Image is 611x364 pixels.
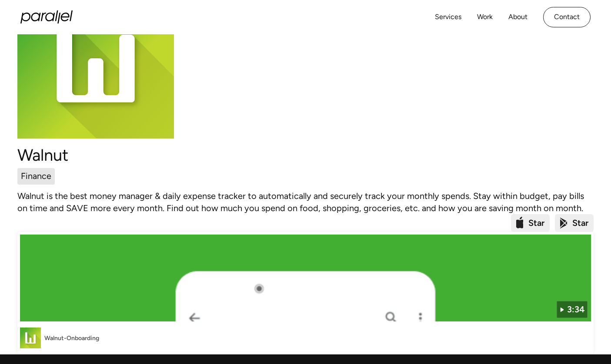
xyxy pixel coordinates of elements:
a: home [20,10,73,23]
h1: Walnut [17,146,594,165]
div: Finance [21,170,51,183]
img: Walnut-Onboarding [20,235,591,321]
div: Star [572,217,588,230]
a: Work [477,11,493,23]
a: Walnut-Onboarding3:34Walnut-OnboardingWalnut-Onboarding [17,232,594,354]
a: Services [435,11,461,23]
a: Finance [17,168,55,185]
div: Walnut-Onboarding [44,334,99,343]
div: Star [528,217,544,230]
a: Contact [543,7,591,27]
img: Walnut-Onboarding [20,328,41,348]
p: Walnut is the best money manager & daily expense tracker to automatically and securely track your... [17,190,594,214]
a: About [508,11,528,23]
div: 3:34 [567,303,584,316]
